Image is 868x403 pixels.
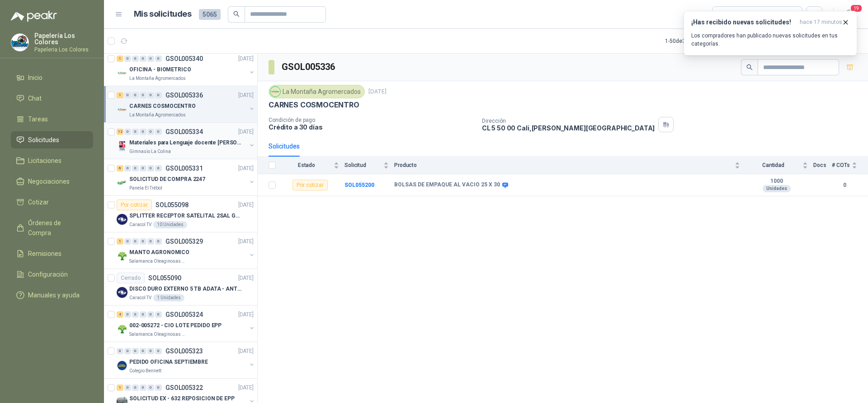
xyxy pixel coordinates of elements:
button: 19 [841,6,857,23]
div: 0 [155,92,162,98]
a: 12 0 0 0 0 0 GSOL005334[DATE] Company LogoMateriales para Lenguaje docente [PERSON_NAME]Gimnasio ... [117,126,255,155]
span: Configuración [28,269,68,279]
p: SOLICITUD DE COMPRA 2247 [129,175,205,184]
p: La Montaña Agromercados [129,111,186,119]
div: 0 [132,92,139,98]
div: 0 [140,129,146,135]
span: 5065 [199,9,221,20]
img: Company Logo [117,360,127,371]
div: 0 [132,348,139,354]
p: GSOL005324 [165,311,203,318]
p: Dirección [482,118,655,124]
span: Órdenes de Compra [28,218,85,238]
p: 002-005272 - CIO LOTE PEDIDO EPP [129,321,222,330]
p: [DATE] [238,128,254,136]
a: 1 0 0 0 0 0 GSOL005340[DATE] Company LogoOFICINA - BIOMETRICOLa Montaña Agromercados [117,53,255,82]
p: [DATE] [238,384,254,392]
div: 0 [124,165,131,171]
div: 1 [117,92,123,98]
p: [DATE] [238,347,254,356]
div: 0 [132,56,139,62]
img: Company Logo [11,34,28,51]
div: 0 [155,238,162,245]
img: Company Logo [117,68,127,79]
p: CL 5 50 00 Cali , [PERSON_NAME][GEOGRAPHIC_DATA] [482,124,655,132]
div: 0 [124,311,131,318]
p: Panela El Trébol [129,185,162,192]
img: Company Logo [117,324,127,334]
p: GSOL005323 [165,348,203,354]
p: Salamanca Oleaginosas SAS [129,331,186,338]
span: Licitaciones [28,156,61,166]
p: PEDIDO OFICINA SEPTIEMBRE [129,358,208,366]
a: 0 0 0 0 0 0 GSOL005323[DATE] Company LogoPEDIDO OFICINA SEPTIEMBREColegio Bennett [117,346,255,375]
p: DISCO DURO EXTERNO 5 TB ADATA - ANTIGOLPES [129,285,242,293]
div: Por cotizar [292,180,328,190]
p: Caracol TV [129,221,151,228]
p: SOLICITUD EX - 632 REPOSICION DE EPP [129,394,235,403]
a: 6 0 0 0 0 0 GSOL005331[DATE] Company LogoSOLICITUD DE COMPRA 2247Panela El Trébol [117,163,255,192]
b: 1000 [745,178,808,185]
img: Company Logo [270,87,280,97]
b: 0 [832,181,857,190]
p: Papeleria Los Colores [34,47,93,52]
div: 0 [124,56,131,62]
div: Cerrado [117,273,145,283]
p: [DATE] [238,237,254,246]
a: Cotizar [11,194,93,211]
span: Inicio [28,73,42,83]
span: Cotizar [28,197,49,207]
a: Inicio [11,69,93,86]
a: CerradoSOL055090[DATE] Company LogoDISCO DURO EXTERNO 5 TB ADATA - ANTIGOLPESCaracol TV1 Unidades [104,269,257,306]
div: 0 [140,311,146,318]
h3: GSOL005336 [282,60,336,74]
span: 19 [850,4,863,13]
div: 0 [132,129,139,135]
p: [DATE] [238,91,254,100]
a: 1 0 0 0 0 0 GSOL005336[DATE] Company LogoCARNES COSMOCENTROLa Montaña Agromercados [117,90,255,119]
b: BOLSAS DE EMPAQUE AL VACIO 25 X 30 [394,181,500,189]
span: search [746,64,753,70]
div: 0 [147,165,154,171]
p: OFICINA - BIOMETRICO [129,65,191,74]
div: 1 [117,384,123,391]
span: # COTs [832,162,850,168]
a: Solicitudes [11,131,93,148]
span: Solicitudes [28,135,59,145]
th: Docs [813,157,832,174]
p: CARNES COSMOCENTRO [269,100,359,110]
img: Company Logo [117,250,127,261]
h1: Mis solicitudes [134,8,192,21]
p: [DATE] [238,55,254,63]
div: 0 [147,384,154,391]
p: Condición de pago [269,117,475,123]
div: 12 [117,129,123,135]
a: Chat [11,90,93,107]
p: Papelería Los Colores [34,32,93,45]
p: [DATE] [238,310,254,319]
div: 1 - 50 de 3156 [665,34,724,48]
div: 1 [117,56,123,62]
p: MANTO AGRONOMICO [129,248,189,257]
a: Licitaciones [11,152,93,169]
div: Solicitudes [269,141,300,151]
a: Configuración [11,266,93,283]
img: Company Logo [117,177,127,188]
div: Unidades [763,185,791,192]
div: 0 [124,129,131,135]
a: Por cotizarSOL055098[DATE] Company LogoSPLITTER RECEPTOR SATELITAL 2SAL GT-SP21Caracol TV10 Unidades [104,196,257,232]
a: Manuales y ayuda [11,287,93,304]
span: Manuales y ayuda [28,290,80,300]
div: 0 [140,92,146,98]
a: Órdenes de Compra [11,214,93,241]
div: La Montaña Agromercados [269,85,365,98]
p: [DATE] [238,164,254,173]
th: # COTs [832,157,868,174]
div: 0 [140,165,146,171]
div: 0 [124,238,131,245]
p: Materiales para Lenguaje docente [PERSON_NAME] [129,139,242,147]
span: Remisiones [28,249,61,259]
span: Tareas [28,114,48,124]
p: GSOL005340 [165,56,203,62]
img: Company Logo [117,214,127,225]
